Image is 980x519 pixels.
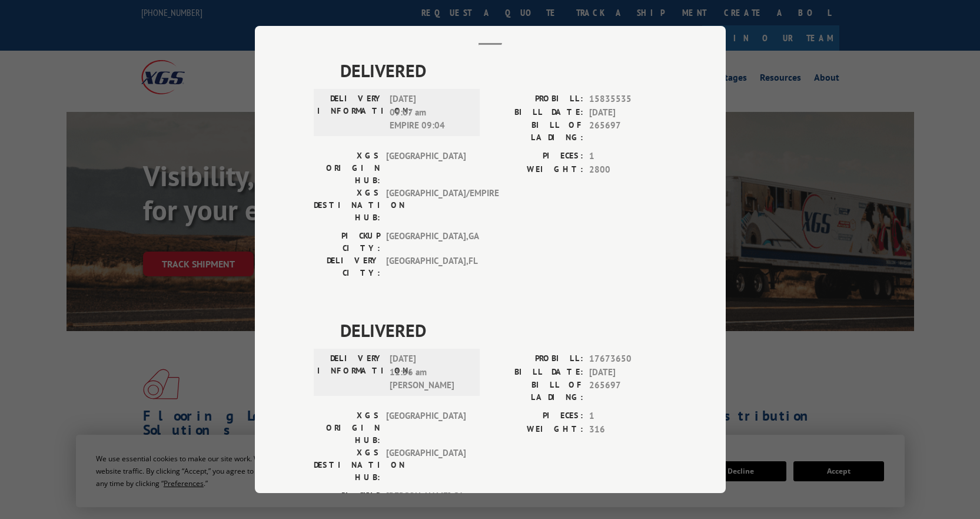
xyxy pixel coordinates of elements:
[314,187,380,224] label: XGS DESTINATION HUB:
[490,163,583,177] label: WEIGHT:
[589,119,667,144] span: 265697
[340,57,667,84] span: DELIVERED
[386,187,466,224] span: [GEOGRAPHIC_DATA]/EMPIRE
[390,352,469,392] span: [DATE] 11:56 am [PERSON_NAME]
[490,106,583,120] label: BILL DATE:
[589,352,667,366] span: 17673650
[386,490,466,514] span: [PERSON_NAME] , GA
[314,447,380,484] label: XGS DESTINATION HUB:
[314,230,380,254] label: PICKUP CITY:
[490,150,583,163] label: PIECES:
[314,254,380,279] label: DELIVERY CITY:
[490,409,583,423] label: PIECES:
[317,352,384,392] label: DELIVERY INFORMATION:
[390,92,469,133] span: [DATE] 09:07 am EMPIRE 09:04
[589,423,667,437] span: 316
[589,366,667,379] span: [DATE]
[490,423,583,437] label: WEIGHT:
[386,409,466,447] span: [GEOGRAPHIC_DATA]
[340,317,667,343] span: DELIVERED
[314,490,380,514] label: PICKUP CITY:
[589,92,667,106] span: 15835535
[386,230,466,254] span: [GEOGRAPHIC_DATA] , GA
[314,409,380,447] label: XGS ORIGIN HUB:
[589,150,667,163] span: 1
[589,379,667,404] span: 265697
[386,150,466,187] span: [GEOGRAPHIC_DATA]
[490,352,583,366] label: PROBILL:
[386,447,466,484] span: [GEOGRAPHIC_DATA]
[589,409,667,423] span: 1
[490,366,583,379] label: BILL DATE:
[317,92,384,133] label: DELIVERY INFORMATION:
[490,92,583,106] label: PROBILL:
[589,163,667,177] span: 2800
[490,119,583,144] label: BILL OF LADING:
[490,379,583,404] label: BILL OF LADING:
[589,106,667,120] span: [DATE]
[386,254,466,279] span: [GEOGRAPHIC_DATA] , FL
[314,150,380,187] label: XGS ORIGIN HUB:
